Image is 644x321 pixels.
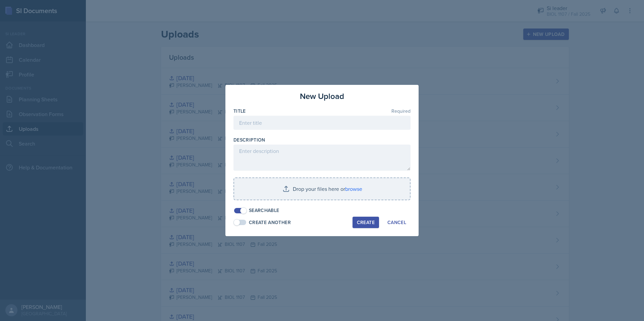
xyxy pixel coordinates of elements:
[391,109,411,113] span: Required
[233,137,265,143] label: Description
[249,219,291,226] div: Create Another
[387,220,406,225] div: Cancel
[357,220,375,225] div: Create
[233,116,411,130] input: Enter title
[233,108,246,114] label: Title
[383,217,411,228] button: Cancel
[249,207,279,214] div: Searchable
[353,217,379,228] button: Create
[300,90,344,102] h3: New Upload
